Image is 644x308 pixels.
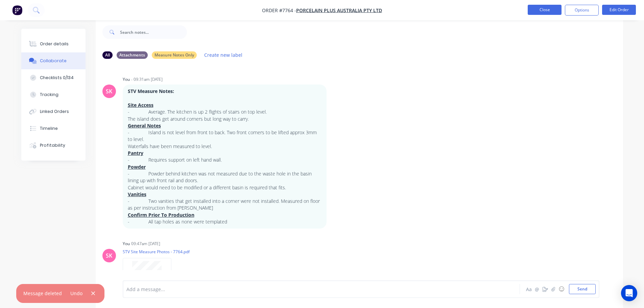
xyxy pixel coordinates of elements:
button: Profitability [21,137,86,154]
div: Profitability [40,142,65,148]
p: - Powder behind kitchen was not measured due to the waste hole in the basin lining up with front ... [128,170,321,184]
button: Send [569,284,596,294]
div: You [123,76,130,82]
div: Tracking [40,92,58,98]
button: Options [565,5,599,16]
button: Aa [525,285,533,293]
strong: Pantry [128,150,143,156]
strong: Powder [128,164,146,170]
button: Create new label [201,50,246,60]
div: SK [106,87,112,95]
button: Undo [67,289,86,298]
div: Collaborate [40,58,67,64]
div: Measure Notes Only [152,51,197,59]
div: Open Intercom Messenger [621,285,637,301]
button: Collaborate [21,52,86,69]
div: Checklists 0/134 [40,75,74,81]
button: Tracking [21,86,86,103]
div: Linked Orders [40,109,69,115]
p: Waterfalls have been measured to level. [128,143,321,150]
a: Porcelain Plus Australia Pty Ltd [296,7,382,14]
p: The island does get around corners but long way to carry. [128,116,321,122]
div: Message deleted [23,290,62,297]
div: 09:47am [DATE] [131,241,160,247]
p: Cabinet would need to be modified or a different basin is required that fits. [128,184,321,191]
button: Timeline [21,120,86,137]
div: - 09:31am [DATE] [131,76,163,82]
button: Checklists 0/134 [21,69,86,86]
strong: Site Access [128,102,153,108]
div: Timeline [40,125,58,132]
p: - Two vanities that get installed into a corner were not installed. Measured on floor as per inst... [128,198,321,212]
button: ☺ [557,285,566,293]
button: Linked Orders [21,103,86,120]
p: - Average. The kitchen is up 2 flights of stairs on top level. [128,109,321,115]
button: Close [528,5,562,15]
div: All [102,51,113,59]
p: - All tap holes as none were templated [128,218,321,225]
strong: Vanities [128,191,146,197]
div: SK [106,252,112,260]
strong: STV Measure Notes: [128,88,174,94]
input: Search notes... [120,25,187,39]
div: Order details [40,41,69,47]
p: STV Site Measure Photos - 7764.pdf [123,249,190,255]
img: Factory [12,5,22,15]
button: Order details [21,35,86,52]
strong: Confirm Prior To Production [128,212,194,218]
span: Order #7764 - [262,7,296,14]
div: You [123,241,130,247]
div: Attachments [117,51,148,59]
strong: General Notes [128,122,161,129]
p: - Requires support on left hand wall. [128,157,321,163]
button: Edit Order [602,5,636,15]
button: @ [533,285,541,293]
p: - Island is not level from front to back. Two front corners to be lifted approx 3mm to level. [128,129,321,143]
